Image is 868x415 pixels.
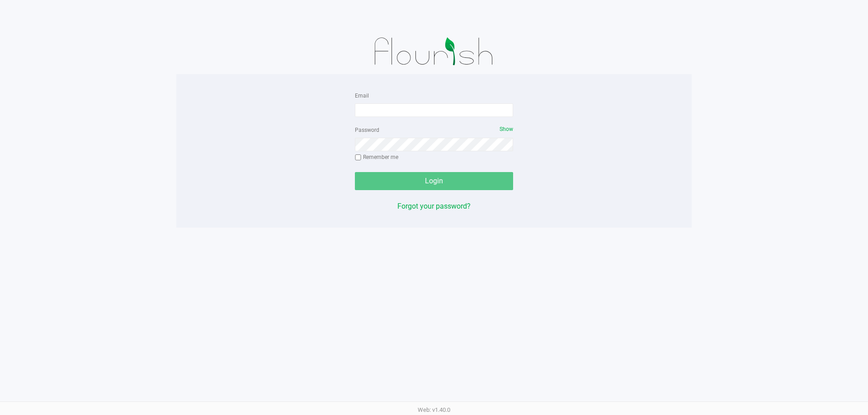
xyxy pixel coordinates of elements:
span: Show [500,126,513,132]
label: Password [355,126,379,134]
label: Email [355,92,369,100]
span: Web: v1.40.0 [418,406,450,413]
button: Forgot your password? [397,201,471,212]
label: Remember me [355,153,398,161]
input: Remember me [355,154,361,161]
